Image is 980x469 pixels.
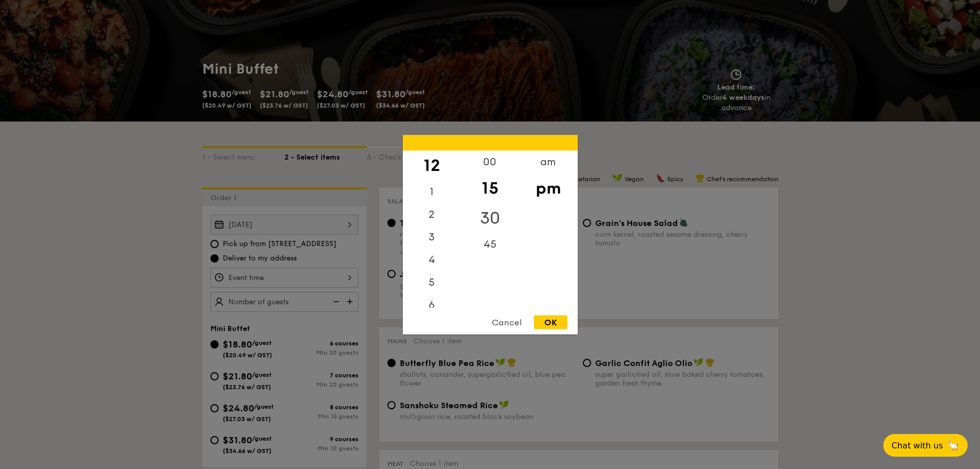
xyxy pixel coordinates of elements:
div: am [519,150,577,173]
div: 1 [403,180,461,203]
div: pm [519,173,577,203]
div: 00 [461,150,519,173]
div: 6 [403,293,461,316]
span: 🦙 [947,440,959,451]
div: 15 [461,173,519,203]
div: Cancel [482,315,532,329]
span: Chat with us [892,441,943,450]
div: 30 [461,203,519,233]
div: 3 [403,225,461,248]
button: Chat with us🦙 [883,434,968,457]
div: 5 [403,271,461,293]
div: OK [534,315,567,329]
div: 45 [461,233,519,255]
div: 12 [403,150,461,180]
div: 2 [403,203,461,225]
div: 4 [403,248,461,271]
